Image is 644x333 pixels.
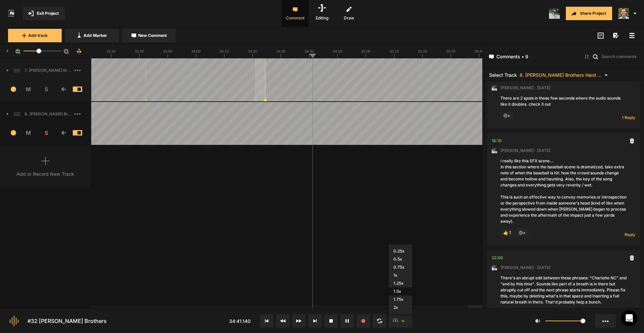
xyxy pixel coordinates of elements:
div: Open Intercom Messenger [621,310,637,326]
span: 0.25x [389,247,412,255]
span: 2x [389,303,412,312]
span: 1.25x [389,279,412,287]
span: 0.75x [389,263,412,271]
span: 1.5x [389,287,412,295]
span: 1.75x [389,295,412,303]
span: 0.5x [389,255,412,263]
span: 1x [389,271,412,279]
